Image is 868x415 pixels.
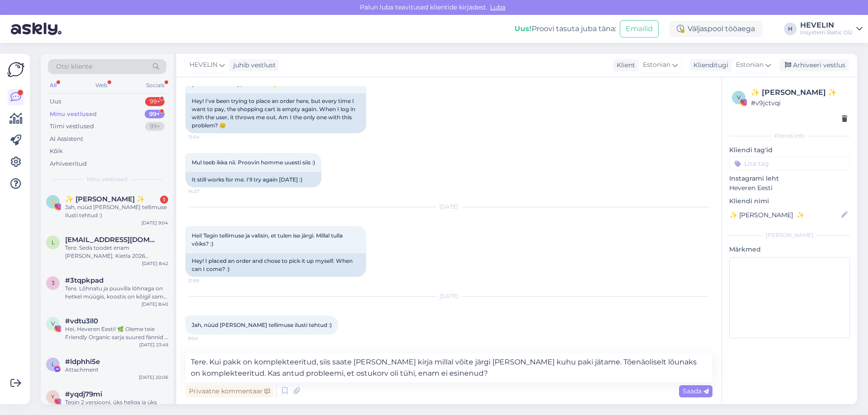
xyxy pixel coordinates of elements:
div: Socials [144,79,166,91]
img: Askly Logo [7,61,24,78]
span: Minu vestlused [87,175,127,183]
textarea: Tere. Kui pakk on komplekteeritud, siis saate [PERSON_NAME] kirja millal võite järgi [PERSON_NAME... [185,353,712,382]
span: Jah, nüüd [PERSON_NAME] tellimuse ilusti tehtud :) [192,322,332,328]
span: HEVELIN [189,60,217,70]
div: 1 [160,196,168,204]
p: Heveren Eesti [729,183,850,193]
div: [DATE] 23:49 [139,341,168,348]
div: [DATE] 20:06 [139,374,168,381]
div: ✨️ [PERSON_NAME] ✨️ [751,87,847,98]
span: v [51,320,55,327]
input: Lisa nimi [730,210,840,220]
div: Attachment [65,366,168,374]
div: 99+ [145,122,165,131]
span: 14:27 [188,188,222,195]
div: All [48,79,58,91]
span: Hei! Tegin tellimuse ja valisin, et tulen ise järgi. Millal tulla võiks? :) [192,232,344,247]
span: Estonian [643,60,670,70]
div: Jah, nüüd [PERSON_NAME] tellimuse ilusti tehtud :) [65,203,168,219]
span: l [52,239,55,246]
span: 13:04 [188,134,222,140]
span: #yqdj79mi [65,390,102,398]
div: [DATE] [185,292,712,300]
div: Hey! I placed an order and chose to pick it up myself. When can I come? :) [185,253,366,277]
div: Hey! I've been trying to place an order here, but every time I want to pay, the shopping cart is ... [185,93,366,133]
div: Väljaspool tööaega [670,21,762,37]
div: 99+ [145,110,165,119]
div: Tegin 2 versiooni, üks heliga ja üks helita 🤗 Loodan, et sobib nii! [65,398,168,415]
span: #vdtu3ll0 [65,317,98,325]
span: y [51,393,55,400]
span: Saada [683,387,709,395]
div: Tere. Lõhnatu ja puuvilla lõhnaga on hetkel müügis, koostis on kõigil sama mis tsitruse omal aga ... [65,284,168,301]
div: H [784,23,797,35]
div: It still works for me. I'll try again [DATE] :) [185,172,321,187]
div: AI Assistent [50,135,83,144]
span: Otsi kliente [56,62,92,71]
div: [DATE] 8:42 [142,260,168,267]
div: Kõik [50,147,63,156]
input: Lisa tag [729,157,850,170]
div: Kliendi info [729,132,850,140]
div: [DATE] 8:40 [142,301,168,308]
span: ✨️ Evely Lebin ✨️ [65,195,145,203]
div: [DATE] [185,203,712,211]
div: Privaatne kommentaar [185,385,274,397]
span: #3tqpkpad [65,276,104,284]
span: l [52,361,55,368]
div: Insystem Baltic OÜ [800,29,853,36]
span: Estonian [736,60,764,70]
div: [DATE] 9:04 [142,219,168,226]
div: Klient [613,61,635,70]
div: Proovi tasuta juba täna: [514,23,616,34]
p: Kliendi tag'id [729,145,850,155]
div: Hei, Heveren Eesti! 🌿 Oleme teie Friendly Organic sarja suured fännid – need tooted on olnud meie... [65,325,168,341]
p: Märkmed [729,245,850,254]
span: Mul teeb ikka nii. Proovin homme uuesti siis :) [192,159,315,166]
span: Luba [487,3,508,11]
div: juhib vestlust [230,61,276,70]
div: HEVELIN [800,22,853,29]
p: Instagrami leht [729,174,850,183]
span: 21:58 [188,277,222,284]
div: Tere. Seda toodet enam [PERSON_NAME]. Kietla 2026 kollektsioonis see eest tuleb palju uusi ja põn... [65,244,168,260]
div: [PERSON_NAME] [729,231,850,239]
p: Kliendi nimi [729,196,850,206]
span: 3 [52,280,55,286]
div: Minu vestlused [50,110,97,119]
span: #ldphhi5e [65,358,100,366]
div: Arhiveeritud [50,159,87,168]
span: ✨ [50,198,57,205]
div: # v9jctvqi [751,98,847,108]
a: HEVELINInsystem Baltic OÜ [800,22,863,36]
span: lianaraud@gmail.com [65,236,159,244]
div: Klienditugi [690,61,728,70]
div: Arhiveeri vestlus [779,59,849,71]
span: v [737,94,741,101]
button: Emailid [620,20,659,37]
div: Uus [50,97,61,106]
div: 99+ [145,97,165,106]
div: Web [94,79,109,91]
b: Uus! [514,24,532,33]
div: Tiimi vestlused [50,122,94,131]
span: 9:04 [188,335,222,342]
